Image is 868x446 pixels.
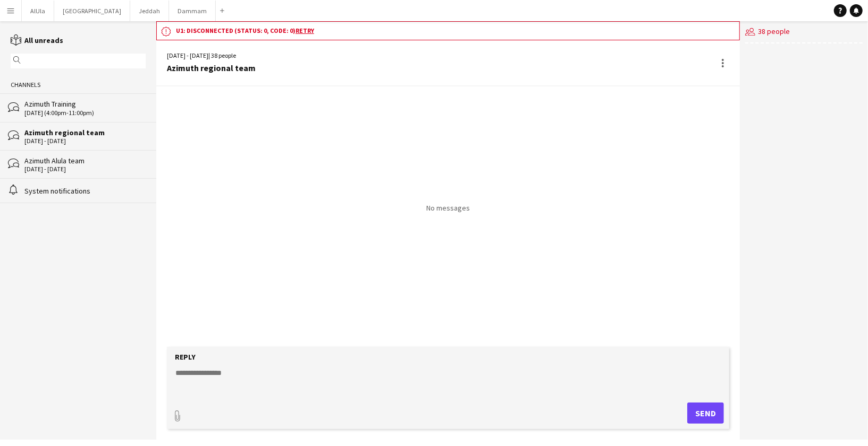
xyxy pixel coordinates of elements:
div: System notifications [24,186,146,196]
button: AlUla [22,1,54,21]
button: Jeddah [130,1,169,21]
div: 38 people [745,21,863,43]
div: Azimuth Training [24,99,146,109]
div: [DATE] (4:00pm-11:00pm) [24,109,146,117]
a: All unreads [11,36,63,45]
p: No messages [426,203,470,213]
div: [DATE] - [DATE] | 38 people [167,51,256,60]
div: Azimuth Alula team [24,156,146,165]
div: Azimuth regional team [167,63,256,73]
button: Send [687,403,724,424]
div: [DATE] - [DATE] [24,137,146,145]
div: [DATE] - [DATE] [24,165,146,173]
button: Dammam [169,1,216,21]
label: Reply [175,352,196,362]
div: Azimuth regional team [24,128,146,137]
a: Retry [296,27,314,34]
h3: u1: disconnected (status: 0, code: 0) [176,26,735,36]
button: [GEOGRAPHIC_DATA] [54,1,130,21]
